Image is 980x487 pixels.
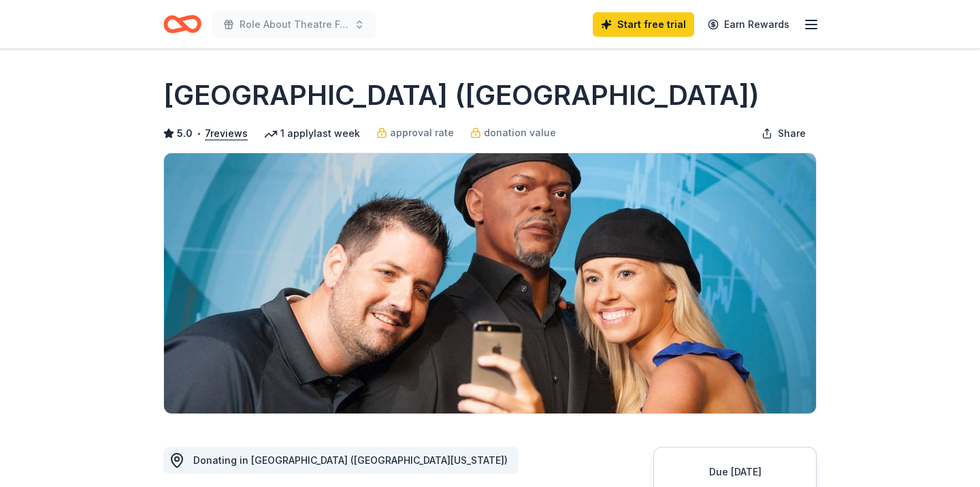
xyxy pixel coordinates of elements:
[164,153,816,413] img: Image for Hollywood Wax Museum (Hollywood)
[700,12,798,37] a: Earn Rewards
[205,125,248,142] button: 7reviews
[778,125,806,142] span: Share
[470,125,556,141] a: donation value
[197,128,201,139] span: •
[670,464,800,480] div: Due [DATE]
[163,8,201,40] a: Home
[193,454,508,466] span: Donating in [GEOGRAPHIC_DATA] ([GEOGRAPHIC_DATA][US_STATE])
[390,125,454,141] span: approval rate
[484,125,556,141] span: donation value
[593,12,694,37] a: Start free trial
[163,76,759,114] h1: [GEOGRAPHIC_DATA] ([GEOGRAPHIC_DATA])
[212,11,376,38] button: Role About Theatre Festival
[751,120,817,147] button: Share
[264,125,360,142] div: 1 apply last week
[177,125,193,142] span: 5.0
[240,16,348,33] span: Role About Theatre Festival
[376,125,454,141] a: approval rate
